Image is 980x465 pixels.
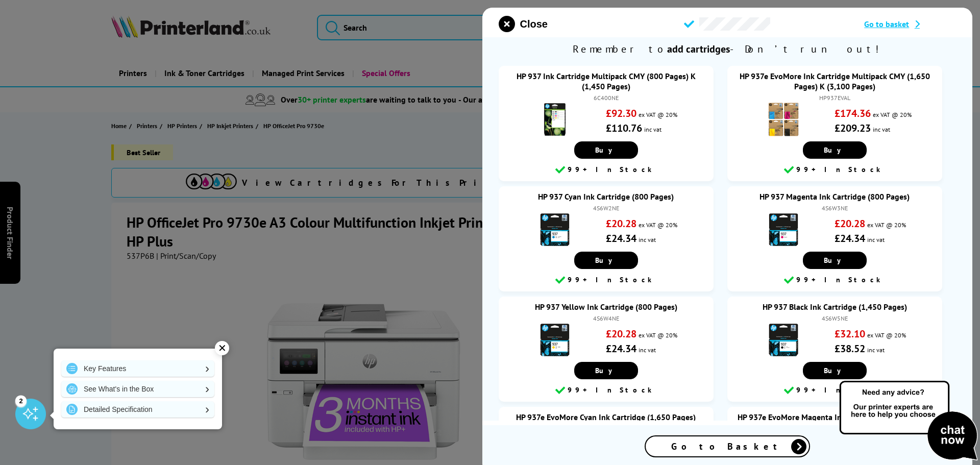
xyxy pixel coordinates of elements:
div: 2 [15,395,27,406]
a: HP 937 Black Ink Cartridge (1,450 Pages) [763,302,907,312]
span: Buy [824,256,846,265]
span: ex VAT @ 20% [868,331,906,339]
strong: £20.28 [835,217,866,230]
div: 99+ In Stock [732,274,937,286]
a: Go to basket [865,19,956,29]
span: Buy [824,145,846,155]
img: HP 937 Black Ink Cartridge (1,450 Pages) [766,322,801,358]
span: Go to basket [865,19,910,29]
strong: £24.34 [835,232,866,245]
a: HP 937e EvoMore Cyan Ink Cartridge (1,650 Pages) [517,412,696,422]
a: HP 937e EvoMore Magenta Ink Cartridge (1,650 Pages) [738,412,932,422]
a: Key Features [61,360,214,377]
img: HP 937 Cyan Ink Cartridge (800 Pages) [537,212,573,248]
img: HP 937 Yellow Ink Cartridge (800 Pages) [537,322,573,358]
span: ex VAT @ 20% [639,221,678,229]
strong: £38.52 [835,342,866,355]
a: Go to Basket [645,435,810,457]
strong: £24.34 [606,342,637,355]
a: HP 937 Ink Cartridge Multipack CMY (800 Pages) K (1,450 Pages) [517,71,696,91]
div: 99+ In Stock [732,384,937,397]
span: Buy [595,145,617,155]
a: HP 937 Yellow Ink Cartridge (800 Pages) [535,302,677,312]
span: ex VAT @ 20% [639,331,678,339]
button: close modal [499,16,548,32]
strong: £209.23 [835,121,871,135]
div: 99+ In Stock [732,164,937,176]
div: 4S6W2NE [509,204,703,212]
strong: £24.34 [606,232,637,245]
a: See What's in the Box [61,381,214,397]
span: Close [520,18,548,30]
strong: £20.28 [606,217,637,230]
strong: £174.36 [835,107,871,120]
div: 6C400NE [509,94,703,102]
span: ex VAT @ 20% [868,221,906,229]
span: inc vat [645,126,662,133]
div: 4S6W3NE [738,204,932,212]
div: 99+ In Stock [504,384,708,397]
div: 99+ In Stock [504,274,708,286]
span: Go to Basket [671,440,783,452]
a: HP 937e EvoMore Ink Cartridge Multipack CMY (1,650 Pages) K (3,100 Pages) [740,71,930,91]
div: 99+ In Stock [504,164,708,176]
div: 4S6W4NE [509,314,703,322]
strong: £20.28 [606,327,637,340]
strong: £92.30 [606,107,637,120]
span: inc vat [639,346,656,354]
span: inc vat [639,236,656,243]
img: HP 937e EvoMore Ink Cartridge Multipack CMY (1,650 Pages) K (3,100 Pages) [766,102,801,137]
span: Buy [824,366,846,375]
span: Buy [595,256,617,265]
span: ex VAT @ 20% [639,111,678,118]
div: 4S6W5NE [738,314,932,322]
div: ✕ [215,341,229,355]
img: HP 937 Magenta Ink Cartridge (800 Pages) [766,212,801,248]
span: Remember to - Don’t run out! [482,37,972,61]
span: ex VAT @ 20% [873,111,912,118]
a: HP 937 Magenta Ink Cartridge (800 Pages) [760,191,910,202]
strong: £32.10 [835,327,866,340]
strong: £110.76 [606,121,643,135]
span: Buy [595,366,617,375]
img: Open Live Chat window [837,379,980,463]
a: Detailed Specification [61,401,214,418]
span: inc vat [868,346,885,354]
b: add cartridges [667,42,730,56]
a: HP 937 Cyan Ink Cartridge (800 Pages) [538,191,674,202]
img: HP 937 Ink Cartridge Multipack CMY (800 Pages) K (1,450 Pages) [537,102,573,137]
span: inc vat [868,236,885,243]
span: inc vat [873,126,891,133]
div: HP937EVAL [738,94,932,102]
